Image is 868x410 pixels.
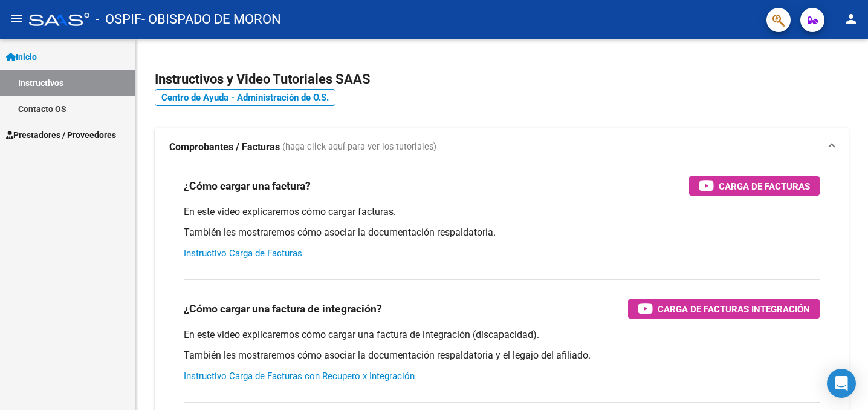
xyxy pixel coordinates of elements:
[282,141,436,154] span: (haga click aquí para ver los tutoriales)
[658,302,810,317] span: Carga de Facturas Integración
[184,177,311,194] h3: ¿Cómo cargar una factura?
[689,176,820,196] button: Carga de Facturas
[184,226,820,239] p: También les mostraremos cómo asociar la documentación respaldatoria.
[6,50,37,64] span: Inicio
[6,128,116,142] span: Prestadores / Proveedores
[628,299,820,319] button: Carga de Facturas Integración
[155,68,849,91] h2: Instructivos y Video Tutoriales SAAS
[184,328,820,342] p: En este video explicaremos cómo cargar una factura de integración (discapacidad).
[184,205,820,219] p: En este video explicaremos cómo cargar facturas.
[184,349,820,362] p: También les mostraremos cómo asociar la documentación respaldatoria y el legajo del afiliado.
[155,89,335,106] a: Centro de Ayuda - Administración de O.S.
[827,369,856,398] div: Open Intercom Messenger
[719,179,810,194] span: Carga de Facturas
[184,248,302,259] a: Instructivo Carga de Facturas
[844,12,858,26] mat-icon: person
[141,6,281,33] span: - OBISPADO DE MORON
[96,6,141,33] span: - OSPIF
[169,141,280,154] strong: Comprobantes / Facturas
[184,300,382,317] h3: ¿Cómo cargar una factura de integración?
[155,128,849,167] mat-expansion-panel-header: Comprobantes / Facturas (haga click aquí para ver los tutoriales)
[10,12,24,26] mat-icon: menu
[184,371,415,382] a: Instructivo Carga de Facturas con Recupero x Integración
